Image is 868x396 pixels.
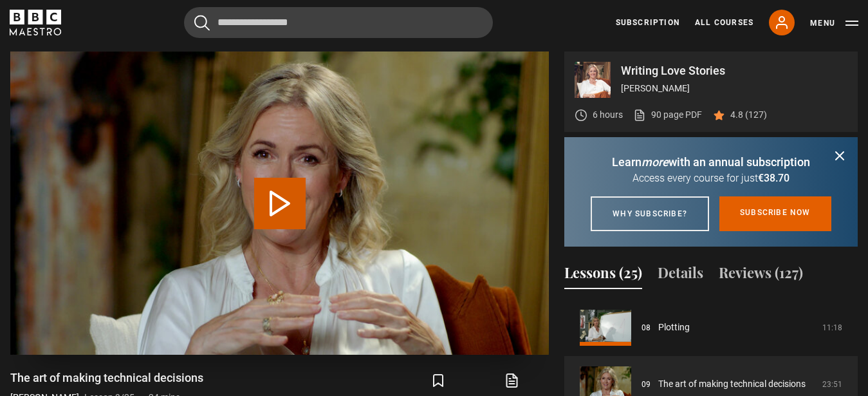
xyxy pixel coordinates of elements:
[658,262,703,289] button: Details
[580,171,842,186] p: Access every course for just
[810,17,858,30] button: Toggle navigation
[633,108,702,122] a: 90 page PDF
[621,82,847,95] p: [PERSON_NAME]
[254,178,306,229] button: Play Lesson The art of making technical decisions
[593,108,623,122] p: 6 hours
[719,262,803,289] button: Reviews (127)
[730,108,767,122] p: 4.8 (127)
[10,370,203,386] h1: The art of making technical decisions
[580,153,842,171] p: Learn with an annual subscription
[695,17,753,28] a: All Courses
[658,321,690,334] a: Plotting
[184,7,493,38] input: Search
[10,10,61,35] svg: BBC Maestro
[642,155,669,169] i: more
[10,52,549,355] video-js: Video Player
[616,17,679,28] a: Subscription
[564,262,642,289] button: Lessons (25)
[591,196,709,231] a: Why subscribe?
[621,65,847,77] p: Writing Love Stories
[719,196,831,231] a: Subscribe now
[758,172,790,184] span: €38.70
[658,377,806,391] a: The art of making technical decisions
[194,15,210,31] button: Submit the search query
